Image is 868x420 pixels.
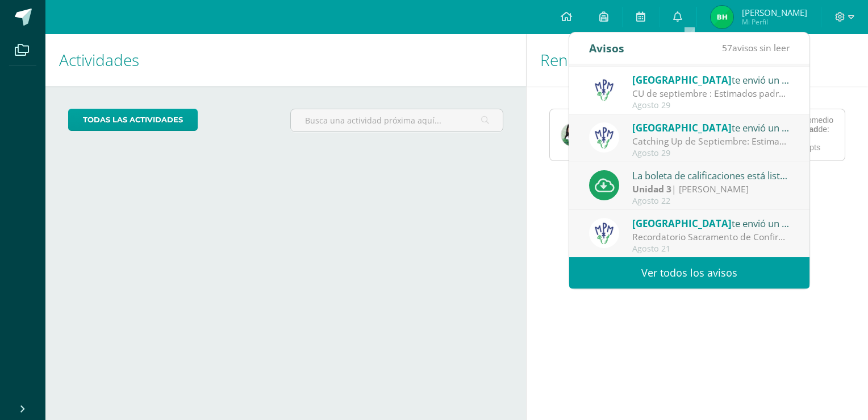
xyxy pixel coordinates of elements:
[711,6,733,28] img: 7e8f4bfdf5fac32941a4a2fa2799f9b6.png
[809,143,820,152] span: pts
[632,120,790,135] div: te envió un aviso
[68,109,198,131] a: todas las Actividades
[632,121,732,134] span: [GEOGRAPHIC_DATA]
[632,135,790,148] div: Catching Up de Septiembre: Estimados Padres de familia: Compartimos con ustedes el Catching Up de...
[632,72,790,87] div: te envió un aviso
[632,196,790,206] div: Agosto 22
[589,218,619,248] img: a3978fa95217fc78923840df5a445bcb.png
[291,109,503,131] input: Busca una actividad próxima aquí...
[569,257,809,289] a: Ver todos los avisos
[632,183,790,196] div: | [PERSON_NAME]
[632,73,732,87] span: [GEOGRAPHIC_DATA]
[722,42,732,54] span: 57
[59,34,512,86] h1: Actividades
[742,17,807,27] span: Mi Perfil
[561,123,584,146] img: 672ddbcf87f0dfd374e711c7fd2bd2c8.png
[632,216,790,230] div: te envió un aviso
[742,7,807,18] span: [PERSON_NAME]
[632,149,790,158] div: Agosto 29
[589,32,624,64] div: Avisos
[589,75,619,105] img: a3978fa95217fc78923840df5a445bcb.png
[540,34,854,86] h1: Rendimiento de mis hijos
[632,101,790,110] div: Agosto 29
[632,244,790,254] div: Agosto 21
[632,217,732,230] span: [GEOGRAPHIC_DATA]
[589,122,619,153] img: a3978fa95217fc78923840df5a445bcb.png
[722,42,790,54] span: avisos sin leer
[632,183,671,195] strong: Unidad 3
[632,168,790,183] div: La boleta de calificaciones está lista par descargarse
[632,230,790,244] div: Recordatorio Sacramento de Confirmación: Estimados padres de familia: Compartimos con ustedes inf...
[632,87,790,100] div: CU de septiembre : Estimados padres de familia: Les compartimos el CU del mes de septiembre. ¡Fel...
